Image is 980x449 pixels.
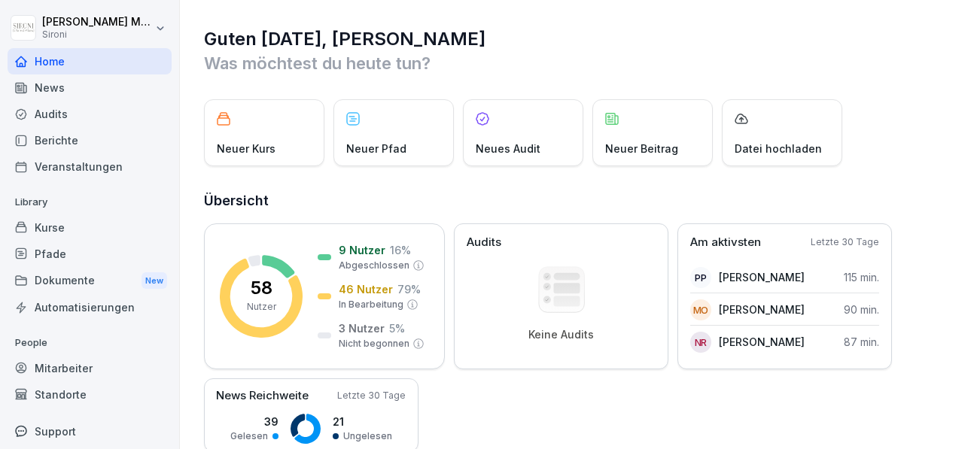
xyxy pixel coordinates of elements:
[8,74,172,101] a: News
[8,214,172,241] a: Kurse
[230,414,278,429] p: 39
[397,281,421,297] p: 79 %
[844,334,879,350] p: 87 min.
[8,127,172,153] a: Berichte
[8,331,172,355] p: People
[389,320,405,336] p: 5 %
[690,299,711,320] div: MO
[42,16,152,29] p: [PERSON_NAME] Malec
[528,328,594,341] p: Keine Audits
[8,101,172,127] a: Audits
[690,332,711,353] div: NR
[476,141,540,156] p: Neues Audit
[204,190,957,211] h2: Übersicht
[8,418,172,444] div: Support
[339,242,385,258] p: 9 Nutzer
[346,141,406,156] p: Neuer Pfad
[339,298,403,311] p: In Bearbeitung
[8,267,172,295] a: DokumenteNew
[42,29,152,40] p: Sironi
[339,320,385,336] p: 3 Nutzer
[735,141,822,156] p: Datei hochladen
[719,269,805,285] p: [PERSON_NAME]
[339,337,409,350] p: Nicht begonnen
[204,51,957,75] p: Was möchtest du heute tun?
[8,294,172,320] a: Automatisierungen
[247,300,276,314] p: Nutzer
[719,334,805,350] p: [PERSON_NAME]
[8,381,172,408] a: Standorte
[251,279,272,297] p: 58
[467,234,501,251] p: Audits
[8,267,172,295] div: Dokumente
[216,387,309,405] p: News Reichweite
[142,272,167,290] div: New
[690,234,761,251] p: Am aktivsten
[8,241,172,267] a: Pfade
[8,190,172,214] p: Library
[844,269,879,285] p: 115 min.
[811,235,879,249] p: Letzte 30 Tage
[339,259,409,272] p: Abgeschlossen
[204,27,957,51] h1: Guten [DATE], [PERSON_NAME]
[390,242,411,258] p: 16 %
[719,302,805,317] p: [PERSON_NAME]
[339,281,393,297] p: 46 Nutzer
[8,153,172,180] a: Veranstaltungen
[8,48,172,74] a: Home
[217,141,275,156] p: Neuer Kurs
[343,429,392,443] p: Ungelesen
[333,414,392,429] p: 21
[605,141,678,156] p: Neuer Beitrag
[844,302,879,317] p: 90 min.
[8,355,172,381] a: Mitarbeiter
[230,429,268,443] p: Gelesen
[690,267,711,288] div: PP
[337,389,406,402] p: Letzte 30 Tage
